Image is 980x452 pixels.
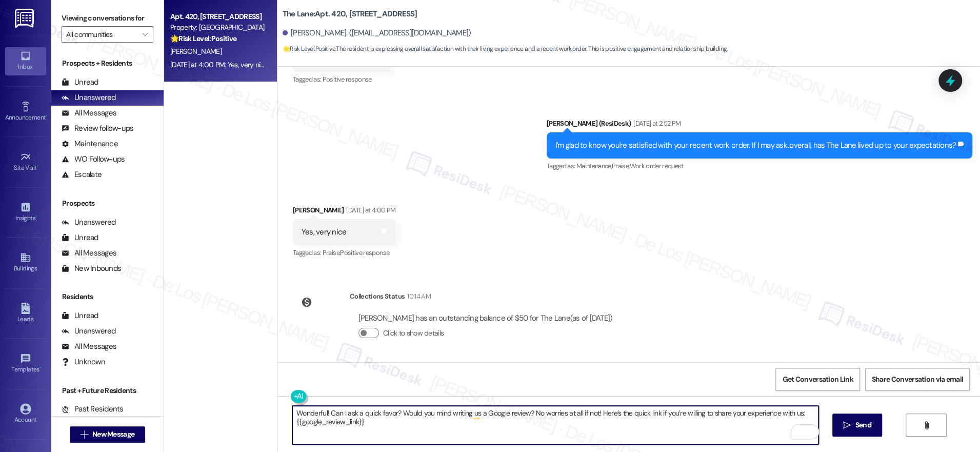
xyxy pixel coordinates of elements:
span: Praise , [612,162,629,170]
a: Buildings [5,249,46,277]
div: Collections Status [350,291,405,302]
img: ResiDesk Logo [15,9,36,28]
div: [PERSON_NAME] has an outstanding balance of $50 for The Lane (as of [DATE]) [358,313,613,324]
span: • [39,364,41,371]
a: Account [5,400,46,428]
a: Leads [5,300,46,327]
a: Site Visit • [5,148,46,176]
div: Unanswered [62,217,116,228]
div: Prospects + Residents [51,58,164,69]
div: [PERSON_NAME] (ResiDesk) [547,118,972,132]
div: Tagged as: [293,72,392,87]
div: 10:14 AM [405,291,431,302]
button: Share Conversation via email [865,368,970,391]
span: • [37,163,38,170]
span: Work order request [629,162,683,170]
strong: 🌟 Risk Level: Positive [283,45,335,53]
div: Tagged as: [547,159,972,173]
div: Unread [62,232,98,243]
div: All Messages [62,248,116,259]
div: [DATE] at 4:00 PM [344,205,395,215]
div: [DATE] at 2:52 PM [631,118,681,129]
label: Viewing conversations for [62,10,153,26]
div: New Inbounds [62,263,121,274]
div: [DATE] at 4:00 PM: Yes, very nice [170,60,268,69]
div: WO Follow-ups [62,154,125,165]
i:  [81,430,88,439]
div: Apt. 420, [STREET_ADDRESS] [170,11,265,22]
div: Escalate [62,169,102,180]
div: [PERSON_NAME] [293,205,396,219]
div: Prospects [51,198,164,209]
span: Send [855,420,871,430]
a: Templates • [5,350,46,378]
span: • [46,112,47,120]
div: All Messages [62,108,116,119]
span: Maintenance , [576,162,612,170]
div: Past + Future Residents [51,385,164,396]
div: Unread [62,310,98,321]
b: The Lane: Apt. 420, [STREET_ADDRESS] [283,9,417,19]
div: [PERSON_NAME]. ([EMAIL_ADDRESS][DOMAIN_NAME]) [283,28,471,38]
div: Unanswered [62,92,116,103]
a: Inbox [5,47,46,75]
div: Unknown [62,357,105,367]
textarea: To enrich screen reader interactions, please activate Accessibility in Grammarly extension settings [292,406,818,444]
a: Insights • [5,199,46,226]
button: New Message [70,426,146,443]
label: Click to show details [383,328,444,339]
div: Tagged as: [293,245,396,260]
button: Get Conversation Link [775,368,859,391]
strong: 🌟 Risk Level: Positive [170,34,236,43]
div: Maintenance [62,139,118,149]
div: Residents [51,291,164,302]
span: Share Conversation via email [872,374,963,385]
span: : The resident is expressing overall satisfaction with their living experience and a recent work ... [283,44,728,54]
div: Unanswered [62,326,116,337]
div: Unread [62,77,98,88]
i:  [843,421,851,429]
div: All Messages [62,341,116,352]
span: Praise , [323,248,340,257]
div: I'm glad to know you're satisfied with your recent work order. If I may ask..overall, has The Lan... [555,140,956,151]
i:  [142,30,148,38]
div: Past Residents [62,404,124,415]
div: Review follow-ups [62,123,133,134]
span: New Message [92,429,134,440]
span: Get Conversation Link [782,374,853,385]
div: Property: [GEOGRAPHIC_DATA] [170,22,265,33]
i:  [923,421,930,429]
input: All communities [66,26,137,43]
span: • [35,213,37,220]
span: Positive response [323,75,372,84]
span: Positive response [340,248,389,257]
button: Send [832,414,882,437]
div: Yes, very nice [302,227,347,238]
span: [PERSON_NAME] [170,47,222,56]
